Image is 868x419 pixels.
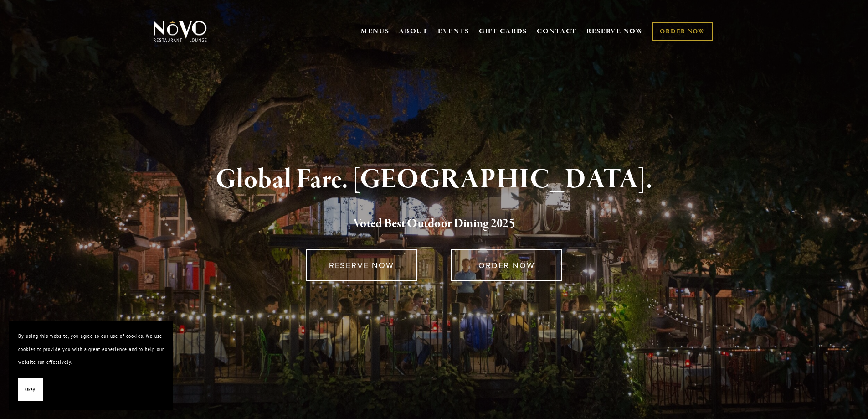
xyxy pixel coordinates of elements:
a: GIFT CARDS [479,23,527,40]
a: EVENTS [438,27,469,36]
h2: 5 [169,214,700,233]
a: RESERVE NOW [306,249,417,281]
a: MENUS [361,27,390,36]
img: Novo Restaurant &amp; Lounge [152,20,209,43]
a: RESERVE NOW [586,23,644,40]
a: ORDER NOW [451,249,562,281]
strong: Global Fare. [GEOGRAPHIC_DATA]. [216,162,652,197]
a: ORDER NOW [652,22,712,41]
span: Okay! [25,383,36,396]
a: Voted Best Outdoor Dining 202 [353,216,509,233]
a: ABOUT [399,27,428,36]
a: CONTACT [537,23,577,40]
section: Cookie banner [9,321,173,410]
button: Okay! [18,378,43,401]
p: By using this website, you agree to our use of cookies. We use cookies to provide you with a grea... [18,330,164,369]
